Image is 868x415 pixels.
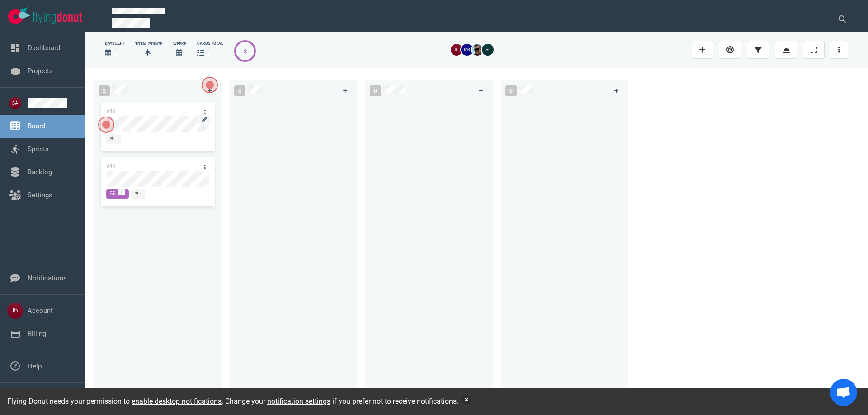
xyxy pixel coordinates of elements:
div: Open de chat [830,379,857,406]
button: Open the dialog [202,77,218,93]
img: 26 [472,44,483,56]
a: notification settings [267,397,330,406]
a: Sprints [28,145,49,153]
button: Open the dialog [98,117,114,133]
img: 26 [451,44,462,56]
div: Total Points [135,41,162,47]
span: 0 [234,85,245,96]
a: enable desktop notifications [132,397,222,406]
a: Board [28,122,45,130]
div: 2 [244,47,247,56]
span: 2 [99,85,110,96]
div: days left [105,41,124,47]
a: Account [28,307,53,315]
a: #49 [106,108,116,114]
span: 0 [505,85,517,96]
div: cards total [197,41,223,47]
a: Projects [28,67,53,75]
div: Weeks [173,41,186,47]
img: 26 [482,44,494,56]
a: Notifications [28,274,67,282]
span: Flying Donut needs your permission to [7,397,222,406]
span: 0 [370,85,381,96]
a: Backlog [28,168,52,176]
span: . Change your if you prefer not to receive notifications. [222,397,458,406]
a: Dashboard [28,44,60,52]
a: #48 [106,163,116,169]
a: Billing [28,330,46,338]
img: Flying Donut text logo [33,12,82,24]
a: Help [28,362,42,370]
a: Settings [28,191,52,199]
img: 26 [461,44,473,56]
